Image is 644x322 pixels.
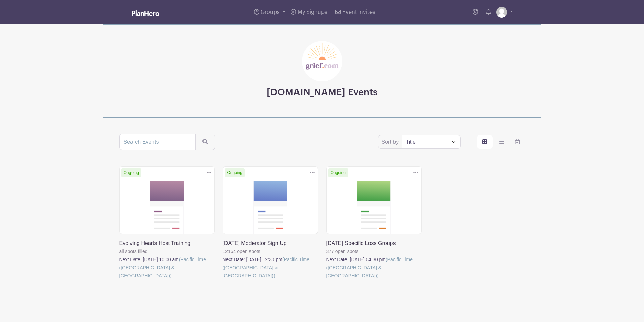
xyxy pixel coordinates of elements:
[382,138,401,146] label: Sort by
[342,9,375,15] span: Event Invites
[132,10,159,16] img: logo_white-6c42ec7e38ccf1d336a20a19083b03d10ae64f83f12c07503d8b9e83406b4c7d.svg
[496,7,507,18] img: default-ce2991bfa6775e67f084385cd625a349d9dcbb7a52a09fb2fda1e96e2d18dcdb.png
[477,135,525,149] div: order and view
[302,41,342,81] img: grief-logo-planhero.png
[297,9,327,15] span: My Signups
[267,87,378,98] h3: [DOMAIN_NAME] Events
[261,9,280,15] span: Groups
[119,134,196,150] input: Search Events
